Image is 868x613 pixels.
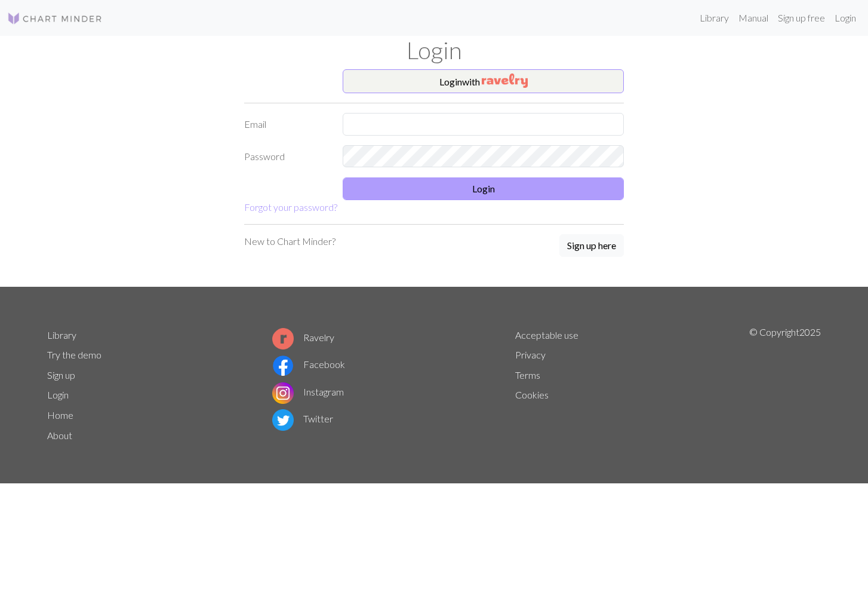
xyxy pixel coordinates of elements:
[695,6,734,30] a: Library
[734,6,773,30] a: Manual
[559,234,624,257] button: Sign up here
[272,355,294,376] img: Facebook logo
[515,329,578,341] a: Acceptable use
[47,389,69,400] a: Login
[47,430,72,441] a: About
[515,369,540,381] a: Terms
[272,358,345,370] a: Facebook
[272,332,334,343] a: Ravelry
[40,36,828,65] h1: Login
[515,349,546,360] a: Privacy
[272,382,294,404] img: Instagram logo
[244,201,337,213] a: Forgot your password?
[482,73,528,88] img: Ravelry
[272,409,294,431] img: Twitter logo
[343,69,624,93] button: Loginwith
[244,234,335,249] p: New to Chart Minder?
[515,389,549,400] a: Cookies
[559,234,624,258] a: Sign up here
[749,325,821,446] p: © Copyright 2025
[272,413,333,424] a: Twitter
[272,386,344,397] a: Instagram
[237,145,335,168] label: Password
[7,11,103,26] img: Logo
[773,6,830,30] a: Sign up free
[272,328,294,350] img: Ravelry logo
[47,349,101,360] a: Try the demo
[47,409,73,421] a: Home
[47,329,76,341] a: Library
[237,113,335,136] label: Email
[343,177,624,200] button: Login
[830,6,861,30] a: Login
[47,369,75,381] a: Sign up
